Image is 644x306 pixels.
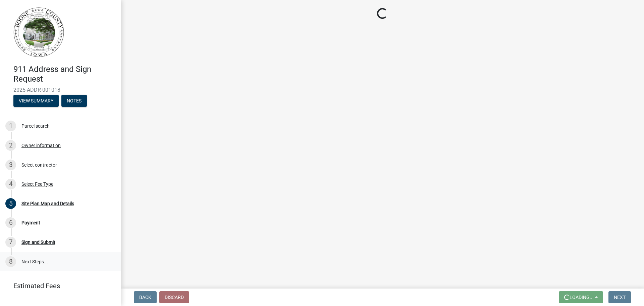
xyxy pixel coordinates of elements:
div: Select Fee Type [21,182,53,186]
span: Next [614,295,626,300]
wm-modal-confirm: Notes [61,98,87,104]
div: Parcel search [21,124,50,128]
div: 1 [5,121,16,131]
div: 4 [5,179,16,189]
button: View Summary [13,95,59,107]
span: Loading... [570,295,594,300]
button: Next [608,291,631,303]
div: Select contractor [21,163,57,167]
div: Payment [21,220,40,225]
a: Estimated Fees [5,279,110,293]
button: Discard [159,291,189,303]
div: 8 [5,256,16,267]
div: Sign and Submit [21,240,55,245]
span: 2025-ADDR-001018 [13,87,107,93]
h4: 911 Address and Sign Request [13,64,115,84]
div: 3 [5,160,16,170]
div: Owner information [21,143,61,148]
wm-modal-confirm: Summary [13,98,59,104]
div: 7 [5,237,16,248]
button: Back [134,291,157,303]
div: 6 [5,217,16,228]
img: Boone County, Iowa [13,7,64,57]
button: Loading... [559,291,603,303]
span: Back [139,295,151,300]
div: 5 [5,198,16,209]
button: Notes [61,95,87,107]
div: 2 [5,140,16,151]
div: Site Plan Map and Details [21,201,74,206]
